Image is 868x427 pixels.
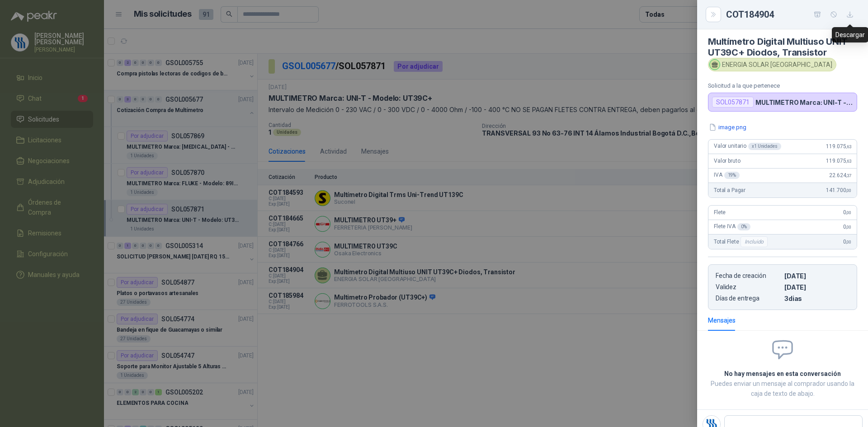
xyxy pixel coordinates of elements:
[726,7,857,22] div: COT184904
[716,272,781,280] p: Fecha de creación
[846,188,851,193] span: ,00
[741,236,768,247] div: Incluido
[714,172,740,179] span: IVA
[755,99,853,106] p: MULTIMETRO Marca: UNI-T - Modelo: UT39C+
[708,36,857,58] h4: Multímetro Digital Multiuso UNIT UT39C+ Diodos, Transistor
[714,158,740,164] span: Valor bruto
[708,369,857,379] h2: No hay mensajes en esta conversación
[716,295,781,302] p: Días de entrega
[784,295,849,302] p: 3 dias
[843,209,851,216] span: 0
[714,209,726,216] span: Flete
[714,223,750,230] span: Flete IVA
[784,283,849,291] p: [DATE]
[708,122,747,132] button: image.png
[846,144,851,149] span: ,63
[724,172,740,179] div: 19 %
[748,143,781,150] div: x 1 Unidades
[846,210,851,215] span: ,00
[846,159,851,164] span: ,63
[716,283,781,291] p: Validez
[784,272,849,280] p: [DATE]
[846,173,851,178] span: ,37
[829,172,851,178] span: 22.624
[846,239,851,244] span: ,00
[826,158,851,164] span: 119.075
[846,225,851,230] span: ,00
[826,187,851,193] span: 141.700
[708,58,836,71] div: ENERGIA SOLAR [GEOGRAPHIC_DATA]
[708,379,857,399] p: Puedes enviar un mensaje al comprador usando la caja de texto de abajo.
[843,224,851,230] span: 0
[714,187,745,193] span: Total a Pagar
[708,9,719,20] button: Close
[712,97,754,108] div: SOL057871
[708,82,857,89] p: Solicitud a la que pertenece
[843,239,851,245] span: 0
[737,223,750,230] div: 0 %
[714,143,781,150] span: Valor unitario
[708,315,736,325] div: Mensajes
[826,143,851,150] span: 119.075
[714,236,769,247] span: Total Flete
